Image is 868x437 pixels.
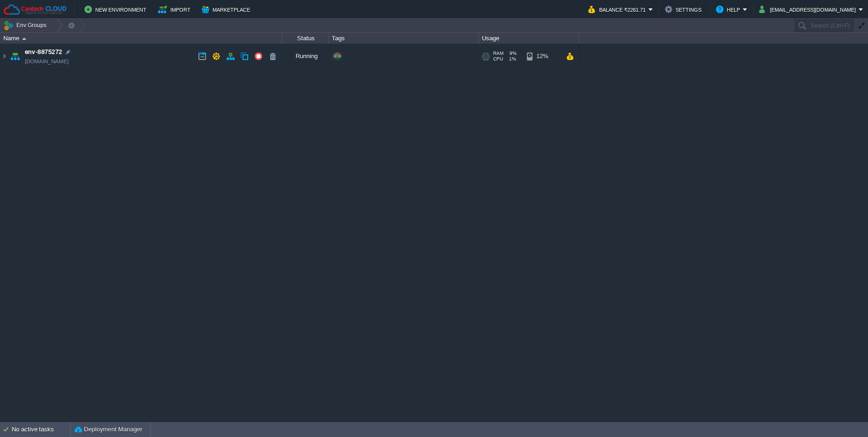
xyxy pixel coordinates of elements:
a: env-8875272 [25,47,62,57]
button: [EMAIL_ADDRESS][DOMAIN_NAME] [759,4,859,15]
button: Help [716,4,743,15]
button: Settings [665,4,704,15]
button: Env Groups [3,19,50,32]
img: AMDAwAAAACH5BAEAAAAALAAAAAABAAEAAAICRAEAOw== [22,38,26,40]
span: RAM [493,51,503,56]
div: 12% [527,44,557,69]
button: New Environment [84,4,149,15]
button: Deployment Manager [75,425,142,434]
a: [DOMAIN_NAME] [25,57,69,66]
div: Status [282,33,328,44]
button: Balance ₹2261.71 [588,4,648,15]
img: AMDAwAAAACH5BAEAAAAALAAAAAABAAEAAAICRAEAOw== [8,44,22,69]
span: 9% [507,51,517,56]
div: Running [282,44,329,69]
img: Cantech Cloud [3,4,67,15]
button: Marketplace [202,4,253,15]
div: Tags [329,33,479,44]
button: Import [158,4,193,15]
div: No active tasks [12,422,70,437]
img: AMDAwAAAACH5BAEAAAAALAAAAAABAAEAAAICRAEAOw== [0,44,8,69]
span: 1% [507,56,516,62]
div: Name [1,33,282,44]
span: CPU [493,56,503,62]
div: Usage [480,33,579,44]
